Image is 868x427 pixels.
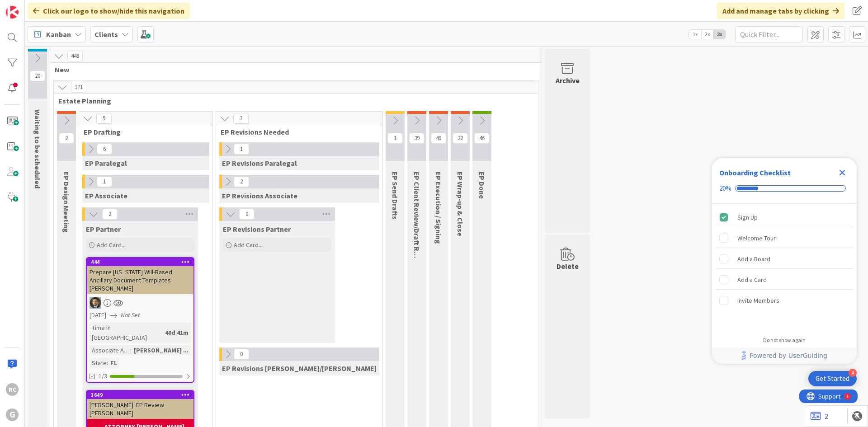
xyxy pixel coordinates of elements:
[387,133,403,144] span: 1
[46,29,71,40] span: Kanban
[91,259,193,265] div: 444
[132,345,191,355] div: [PERSON_NAME] ...
[28,3,190,19] div: Click our logo to show/hide this navigation
[716,270,853,290] div: Add a Card is incomplete.
[58,96,527,105] span: Estate Planning
[97,241,126,249] span: Add Card...
[456,172,465,236] span: EP Wrap-up & Close
[87,266,193,294] div: Prepare [US_STATE] Will-Based Ancillary Document Templates [PERSON_NAME]
[717,3,844,19] div: Add and manage tabs by clicking
[55,65,530,74] span: New
[431,133,446,144] span: 49
[811,411,828,422] a: 2
[121,311,140,319] i: Not Set
[90,323,161,343] div: Time in [GEOGRAPHIC_DATA]
[234,241,263,249] span: Add Card...
[434,172,443,244] span: EP Execution / Signing
[474,133,490,144] span: 46
[87,391,193,399] div: 1649
[87,399,193,419] div: [PERSON_NAME]: EP Review [PERSON_NAME]
[91,392,193,398] div: 1649
[85,159,127,168] span: EP Paralegal
[712,158,857,364] div: Checklist Container
[409,133,425,144] span: 39
[96,113,112,124] span: 9
[130,345,132,355] span: :
[90,297,101,309] img: CG
[234,349,249,360] span: 0
[97,176,112,187] span: 1
[557,261,579,272] div: Delete
[719,167,791,178] div: Onboarding Checklist
[6,6,19,19] img: Visit kanbanzone.com
[556,75,580,86] div: Archive
[87,297,193,309] div: CG
[59,133,74,144] span: 2
[716,207,853,227] div: Sign Up is complete.
[737,295,779,306] div: Invite Members
[412,172,421,299] span: EP Client Review/Draft Review Meeting
[737,233,776,244] div: Welcome Tour
[234,144,249,155] span: 1
[835,165,849,180] div: Close Checklist
[30,70,45,81] span: 20
[713,30,726,39] span: 3x
[737,212,758,223] div: Sign Up
[84,127,201,136] span: EP Drafting
[701,30,713,39] span: 2x
[737,253,770,264] div: Add a Board
[90,310,106,320] span: [DATE]
[223,225,291,234] span: EP Revisions Partner
[716,228,853,248] div: Welcome Tour is incomplete.
[87,258,193,294] div: 444Prepare [US_STATE] Will-Based Ancillary Document Templates [PERSON_NAME]
[87,391,193,419] div: 1649[PERSON_NAME]: EP Review [PERSON_NAME]
[391,172,400,220] span: EP Send Drafts
[239,209,255,220] span: 0
[6,383,19,396] div: RC
[62,172,71,233] span: EP Design Meeting
[71,82,86,93] span: 171
[90,358,107,368] div: State
[234,176,249,187] span: 2
[222,191,297,200] span: EP Revisions Associate
[816,374,849,383] div: Get Started
[453,133,468,144] span: 22
[735,26,803,42] input: Quick Filter...
[716,291,853,310] div: Invite Members is incomplete.
[107,358,108,368] span: :
[108,358,119,368] div: FL
[85,191,127,200] span: EP Associate
[102,209,118,220] span: 2
[719,184,731,192] div: 20%
[712,204,857,331] div: Checklist items
[97,144,112,155] span: 6
[161,328,163,338] span: :
[67,51,83,61] span: 448
[221,127,371,136] span: EP Revisions Needed
[6,408,19,421] div: G
[737,274,767,285] div: Add a Card
[716,249,853,269] div: Add a Board is incomplete.
[750,350,827,361] span: Powered by UserGuiding
[94,30,118,39] b: Clients
[233,113,249,124] span: 3
[719,184,849,192] div: Checklist progress: 20%
[86,225,121,234] span: EP Partner
[477,172,486,199] span: EP Done
[222,364,377,373] span: EP Revisions Brad/Jonas
[87,258,193,266] div: 444
[19,1,41,12] span: Support
[717,347,852,364] a: Powered by UserGuiding
[222,159,297,168] span: EP Revisions Paralegal
[712,347,857,364] div: Footer
[47,4,49,11] div: 1
[163,328,191,338] div: 40d 41m
[808,371,857,386] div: Open Get Started checklist, remaining modules: 4
[33,109,42,188] span: Waiting to be scheduled
[689,30,701,39] span: 1x
[763,337,806,344] div: Do not show again
[90,345,130,355] div: Associate Assigned
[849,369,857,377] div: 4
[99,371,107,381] span: 1/3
